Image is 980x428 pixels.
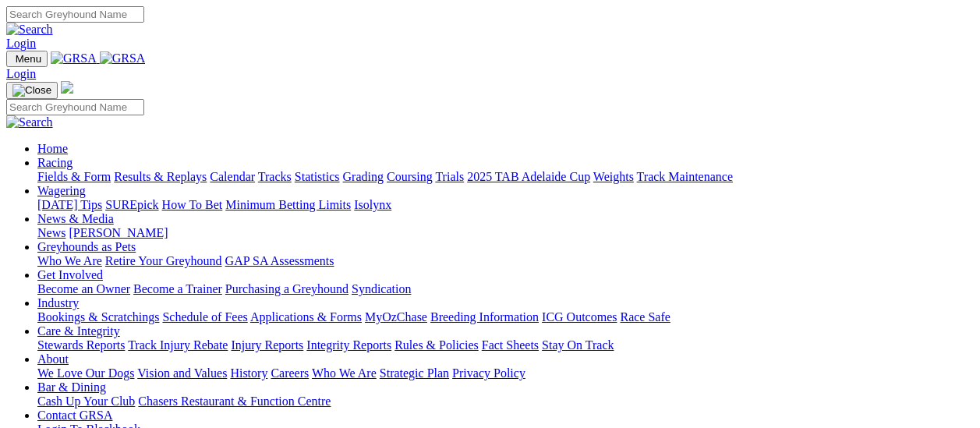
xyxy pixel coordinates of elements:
[37,282,130,295] a: Become an Owner
[295,170,340,183] a: Statistics
[6,115,53,129] img: Search
[37,366,134,380] a: We Love Our Dogs
[12,84,51,97] img: Close
[37,170,111,183] a: Fields & Form
[37,296,79,310] a: Industry
[343,170,384,183] a: Grading
[467,170,590,183] a: 2025 TAB Adelaide Cup
[138,394,331,408] a: Chasers Restaurant & Function Centre
[225,282,348,295] a: Purchasing a Greyhound
[6,82,58,99] button: Toggle navigation
[37,212,114,225] a: News & Media
[231,338,303,352] a: Injury Reports
[37,282,974,296] div: Get Involved
[137,366,227,380] a: Vision and Values
[37,310,974,324] div: Industry
[435,170,464,183] a: Trials
[51,51,97,65] img: GRSA
[37,352,69,366] a: About
[6,99,144,115] input: Search
[6,6,144,23] input: Search
[6,23,53,37] img: Search
[37,324,120,338] a: Care & Integrity
[37,198,102,211] a: [DATE] Tips
[250,310,362,324] a: Applications & Forms
[37,254,974,268] div: Greyhounds as Pets
[593,170,634,183] a: Weights
[16,53,41,65] span: Menu
[354,198,391,211] a: Isolynx
[37,254,102,267] a: Who We Are
[105,254,222,267] a: Retire Your Greyhound
[394,338,479,352] a: Rules & Policies
[6,67,36,80] a: Login
[37,156,73,169] a: Racing
[37,394,135,408] a: Cash Up Your Club
[6,37,36,50] a: Login
[37,338,125,352] a: Stewards Reports
[542,310,617,324] a: ICG Outcomes
[69,226,168,239] a: [PERSON_NAME]
[482,338,539,352] a: Fact Sheets
[37,409,112,422] a: Contact GRSA
[133,282,222,295] a: Become a Trainer
[162,198,223,211] a: How To Bet
[637,170,733,183] a: Track Maintenance
[162,310,247,324] a: Schedule of Fees
[225,254,334,267] a: GAP SA Assessments
[258,170,292,183] a: Tracks
[128,338,228,352] a: Track Injury Rebate
[37,226,65,239] a: News
[452,366,525,380] a: Privacy Policy
[430,310,539,324] a: Breeding Information
[230,366,267,380] a: History
[37,338,974,352] div: Care & Integrity
[37,366,974,380] div: About
[37,240,136,253] a: Greyhounds as Pets
[37,380,106,394] a: Bar & Dining
[387,170,433,183] a: Coursing
[114,170,207,183] a: Results & Replays
[6,51,48,67] button: Toggle navigation
[365,310,427,324] a: MyOzChase
[312,366,377,380] a: Who We Are
[306,338,391,352] a: Integrity Reports
[37,268,103,281] a: Get Involved
[61,81,73,94] img: logo-grsa-white.png
[380,366,449,380] a: Strategic Plan
[352,282,411,295] a: Syndication
[37,310,159,324] a: Bookings & Scratchings
[37,170,974,184] div: Racing
[271,366,309,380] a: Careers
[100,51,146,65] img: GRSA
[37,394,974,409] div: Bar & Dining
[620,310,670,324] a: Race Safe
[37,184,86,197] a: Wagering
[37,142,68,155] a: Home
[210,170,255,183] a: Calendar
[37,226,974,240] div: News & Media
[225,198,351,211] a: Minimum Betting Limits
[37,198,974,212] div: Wagering
[105,198,158,211] a: SUREpick
[542,338,614,352] a: Stay On Track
